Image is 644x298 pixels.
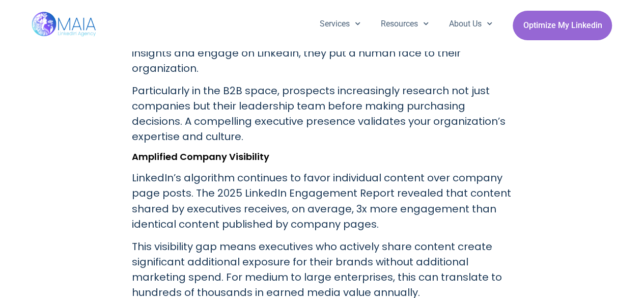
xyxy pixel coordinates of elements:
a: Optimize My Linkedin [513,11,612,40]
h3: Amplified Company Visibility [132,152,513,162]
p: LinkedIn’s algorithm continues to favor individual content over company page posts. The 2025 Link... [132,170,513,231]
a: Resources [371,11,439,37]
a: About Us [439,11,502,37]
a: Services [310,11,371,37]
nav: Menu [310,11,503,37]
p: Particularly in the B2B space, prospects increasingly research not just companies but their leade... [132,83,513,144]
span: Optimize My Linkedin [523,16,602,35]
